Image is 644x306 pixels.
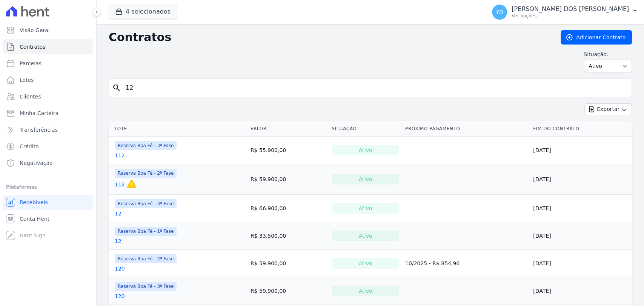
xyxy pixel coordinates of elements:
[112,83,121,92] i: search
[332,174,399,185] div: Ativo
[121,80,629,95] input: Buscar por nome do lote
[20,109,58,117] span: Minha Carteira
[109,5,177,19] button: 4 selecionados
[115,152,125,159] a: 112
[20,60,41,67] span: Parcelas
[20,43,45,51] span: Contratos
[530,250,632,277] td: [DATE]
[3,122,93,137] a: Transferências
[20,159,53,167] span: Negativação
[530,137,632,164] td: [DATE]
[329,121,402,137] th: Situação
[3,139,93,154] a: Crédito
[530,195,632,222] td: [DATE]
[3,56,93,71] a: Parcelas
[115,181,125,188] a: 112
[247,164,329,195] td: R$ 59.900,00
[6,183,90,192] div: Plataformas
[115,292,125,300] a: 120
[3,23,93,38] a: Visão Geral
[561,30,632,45] a: Adicionar Contrato
[109,31,549,44] h2: Contratos
[115,265,125,272] a: 120
[332,145,399,155] div: Ativo
[402,121,530,137] th: Próximo Pagamento
[332,286,399,296] div: Ativo
[3,89,93,104] a: Clientes
[115,254,177,263] span: Reserva Boa Fé - 2ª Fase
[115,210,121,217] a: 12
[247,250,329,277] td: R$ 59.900,00
[3,195,93,210] a: Recebíveis
[115,199,177,208] span: Reserva Boa Fé - 3ª Fase
[20,143,39,150] span: Crédito
[512,5,629,13] p: [PERSON_NAME] DOS [PERSON_NAME]
[109,121,247,137] th: Lote
[332,231,399,241] div: Ativo
[20,126,58,134] span: Transferências
[20,93,41,100] span: Clientes
[115,141,177,150] span: Reserva Boa Fé - 3ª Fase
[20,215,49,223] span: Conta Hent
[247,222,329,250] td: R$ 33.500,00
[405,260,460,266] a: 10/2025 - R$ 854,96
[530,164,632,195] td: [DATE]
[115,169,177,178] span: Reserva Boa Fé - 2ª Fase
[115,227,177,236] span: Reserva Boa Fé - 1ª Fase
[584,103,632,115] button: Exportar
[20,198,48,206] span: Recebíveis
[20,26,50,34] span: Visão Geral
[332,203,399,214] div: Ativo
[247,121,329,137] th: Valor
[3,211,93,226] a: Conta Hent
[332,258,399,269] div: Ativo
[247,277,329,305] td: R$ 59.900,00
[3,106,93,121] a: Minha Carteira
[530,277,632,305] td: [DATE]
[247,137,329,164] td: R$ 55.900,00
[584,51,632,58] label: Situação:
[496,9,503,15] span: YD
[3,39,93,54] a: Contratos
[247,195,329,222] td: R$ 66.900,00
[20,76,34,84] span: Lotes
[3,72,93,88] a: Lotes
[115,282,177,291] span: Reserva Boa Fé - 3ª Fase
[3,155,93,171] a: Negativação
[486,2,644,23] button: YD [PERSON_NAME] DOS [PERSON_NAME] Ver opções
[530,222,632,250] td: [DATE]
[115,237,121,245] a: 12
[530,121,632,137] th: Fim do Contrato
[512,13,629,19] p: Ver opções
